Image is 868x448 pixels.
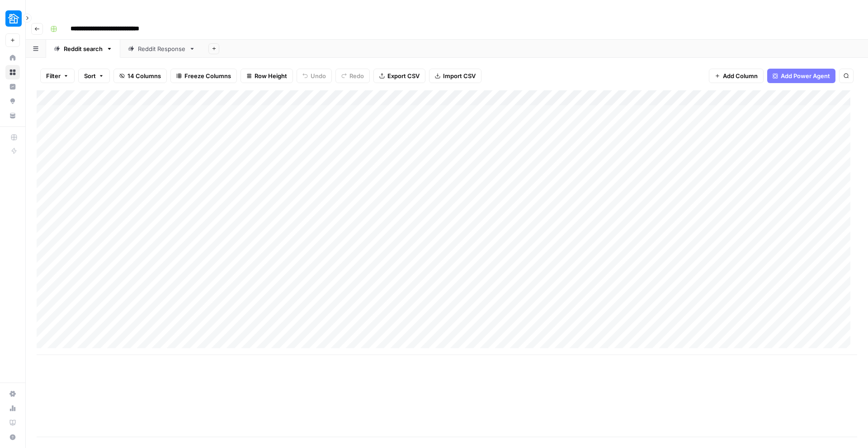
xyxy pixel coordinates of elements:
span: Add Power Agent [781,71,830,80]
a: Your Data [5,108,20,123]
img: Neighbor Logo [5,10,22,27]
button: Sort [78,69,110,83]
button: Redo [335,69,370,83]
a: Learning Hub [5,415,20,430]
button: Freeze Columns [170,69,237,83]
a: Browse [5,65,20,79]
button: Workspace: Neighbor [5,7,20,30]
div: Reddit Response [138,44,185,53]
span: Undo [311,71,326,80]
a: Home [5,51,20,65]
span: Export CSV [387,71,420,80]
a: Reddit Response [120,40,203,58]
button: Help + Support [5,430,20,444]
span: Filter [46,71,61,80]
button: Add Power Agent [767,69,835,83]
span: 14 Columns [127,71,161,80]
div: Reddit search [64,44,103,53]
a: Settings [5,387,20,401]
a: Reddit search [46,40,120,58]
button: 14 Columns [113,69,167,83]
span: Add Column [723,71,758,80]
button: Export CSV [373,69,425,83]
button: Add Column [709,69,764,83]
a: Opportunities [5,94,20,108]
span: Sort [84,71,96,80]
button: Row Height [241,69,293,83]
span: Freeze Columns [184,71,231,80]
a: Insights [5,79,20,94]
a: Usage [5,401,20,415]
button: Undo [297,69,332,83]
span: Redo [349,71,364,80]
button: Filter [40,69,75,83]
button: Import CSV [429,69,481,83]
span: Import CSV [443,71,476,80]
span: Row Height [255,71,287,80]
